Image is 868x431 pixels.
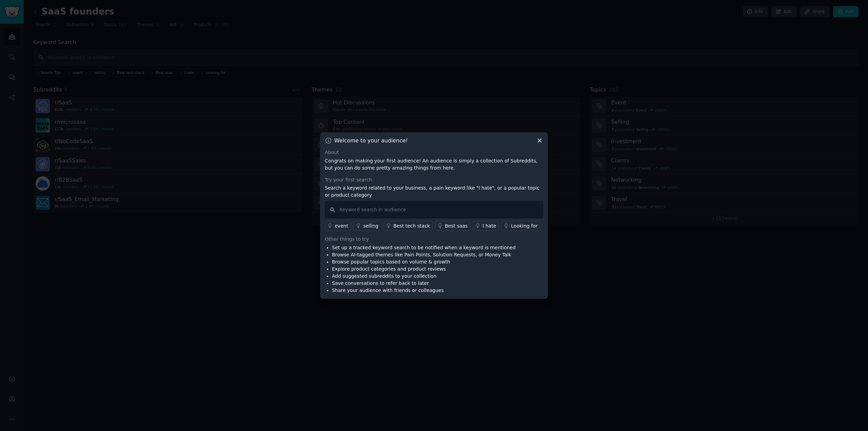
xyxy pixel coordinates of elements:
[325,221,351,231] a: event
[383,221,433,231] a: Best tech stack
[353,221,381,231] a: selling
[332,287,516,294] li: Share your audience with friends or colleagues
[325,236,543,243] div: Other things to try
[335,222,348,230] div: event
[501,221,540,231] a: Looking for
[363,222,378,230] div: selling
[325,201,543,218] input: Keyword search in audience
[482,222,496,230] div: I hate
[325,157,543,172] p: Congrats on making your first audience! An audience is simply a collection of Subreddits, but you...
[325,176,543,183] div: Try your first search
[332,266,516,273] li: Explore product categories and product reviews
[473,221,499,231] a: I hate
[435,221,470,231] a: Best saas
[393,222,430,230] div: Best tech stack
[332,280,516,287] li: Save conversations to refer back to later
[332,244,516,251] li: Set up a tracked keyword search to be notified when a keyword is mentioned
[445,222,468,230] div: Best saas
[332,273,516,280] li: Add suggested subreddits to your collection
[325,149,543,156] div: About
[332,258,516,266] li: Browse popular topics based on volume & growth
[334,137,408,144] h3: Welcome to your audience!
[511,222,537,230] div: Looking for
[325,184,543,199] p: Search a keyword related to your business, a pain keyword like "I hate", or a popular topic or pr...
[332,251,516,258] li: Browse AI-tagged themes like Pain Points, Solution Requests, or Money Talk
